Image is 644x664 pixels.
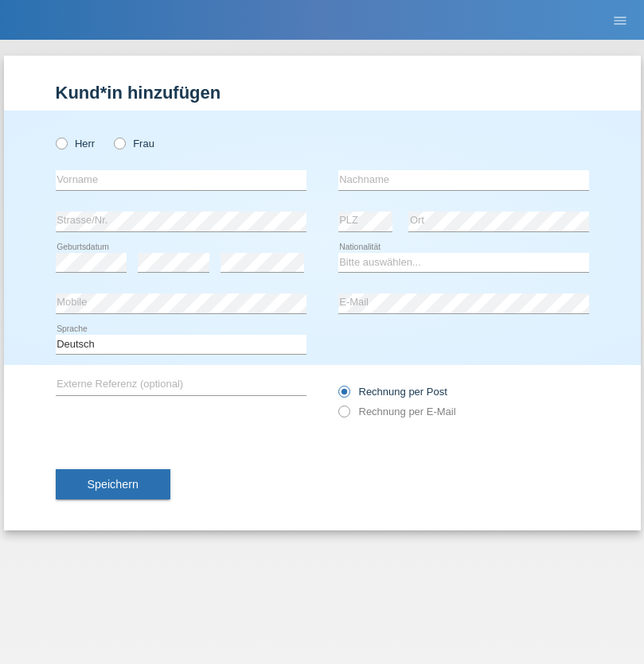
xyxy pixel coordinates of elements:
label: Frau [114,138,154,149]
input: Frau [114,138,124,148]
input: Herr [56,138,66,148]
label: Rechnung per E-Mail [338,406,456,417]
input: Rechnung per Post [338,386,349,406]
button: Speichern [56,469,170,499]
label: Rechnung per Post [338,386,447,398]
h1: Kund*in hinzufügen [56,83,589,103]
span: Speichern [88,478,139,491]
a: menu [604,15,636,25]
label: Herr [56,138,96,149]
i: menu [612,13,628,29]
input: Rechnung per E-Mail [338,406,349,425]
